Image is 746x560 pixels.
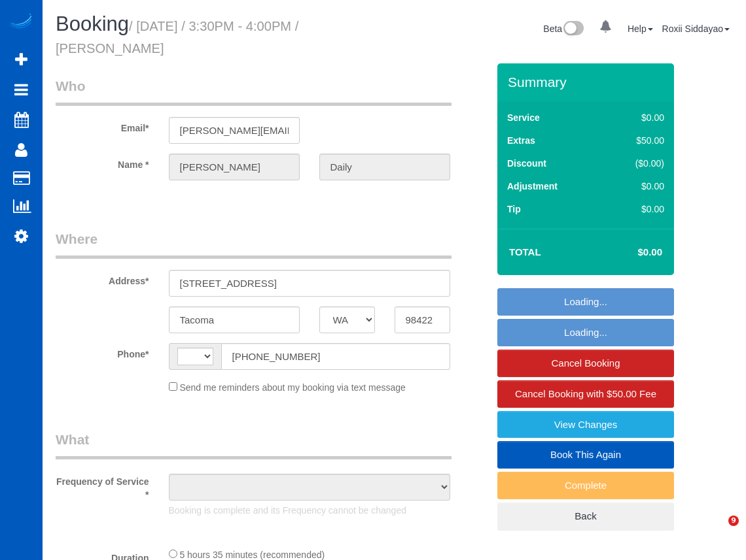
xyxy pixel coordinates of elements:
[46,117,159,135] label: Email*
[179,382,406,393] span: Send me reminders about my booking via text message
[497,350,674,377] a: Cancel Booking
[46,270,159,288] label: Address*
[169,306,300,333] input: City*
[608,134,664,147] div: $50.00
[497,380,674,408] a: Cancel Booking with $50.00 Fee
[46,154,159,171] label: Name *
[221,343,450,370] input: Phone*
[507,180,558,193] label: Adjustment
[662,24,730,34] a: Roxii Siddayao
[319,154,450,180] input: Last Name*
[702,516,733,547] iframe: Intercom live chat
[169,504,450,517] p: Booking is complete and its Frequency cannot be changed
[628,24,653,34] a: Help
[599,247,662,258] h4: $0.00
[508,74,667,90] h3: Summary
[507,111,540,124] label: Service
[608,180,664,193] div: $0.00
[8,13,34,31] img: Automaid Logo
[507,203,521,216] label: Tip
[169,154,300,180] input: First Name*
[56,19,298,56] small: / [DATE] / 3:30PM - 4:00PM / [PERSON_NAME]
[179,550,325,560] span: 5 hours 35 minutes (recommended)
[562,21,584,38] img: New interface
[56,430,452,459] legend: What
[507,157,546,170] label: Discount
[509,246,541,257] strong: Total
[56,12,129,35] span: Booking
[497,411,674,438] a: View Changes
[515,388,656,399] span: Cancel Booking with $50.00 Fee
[169,117,300,144] input: Email*
[608,157,664,170] div: ($0.00)
[46,470,159,501] label: Frequency of Service *
[507,134,535,147] label: Extras
[395,306,450,333] input: Zip Code*
[56,229,452,259] legend: Where
[46,343,159,361] label: Phone*
[608,203,664,216] div: $0.00
[543,24,584,34] a: Beta
[608,111,664,124] div: $0.00
[56,76,452,106] legend: Who
[728,516,739,526] span: 9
